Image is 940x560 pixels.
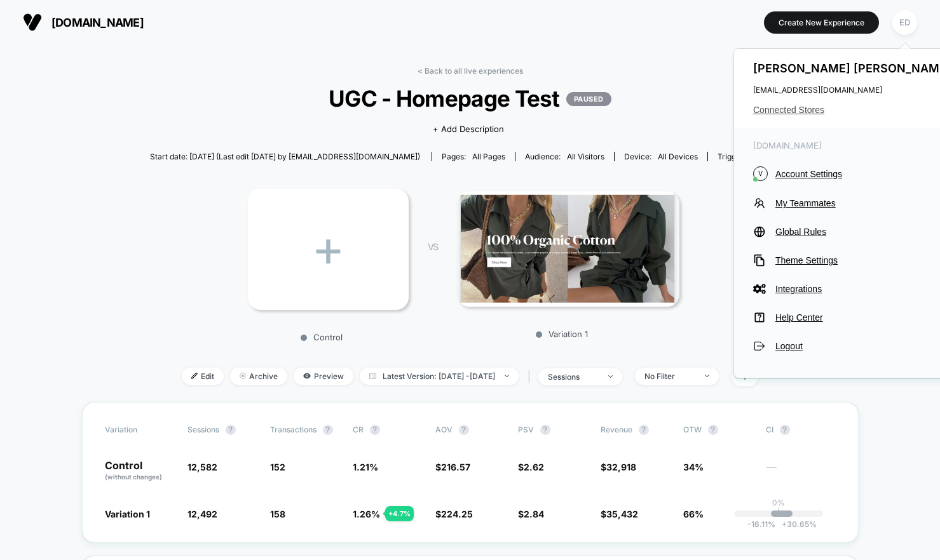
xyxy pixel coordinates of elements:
span: Start date: [DATE] (Last edit [DATE] by [EMAIL_ADDRESS][DOMAIN_NAME]) [150,152,420,161]
span: $ [518,462,544,472]
img: end [505,375,509,377]
button: ? [540,425,550,435]
span: 216.57 [441,462,470,472]
span: 66% [683,509,704,519]
div: Audience: [525,152,604,161]
span: UGC - Homepage Test [182,85,758,112]
button: ? [780,425,790,435]
span: CR [353,425,364,434]
span: (without changes) [105,473,162,481]
span: | [525,368,538,386]
span: $ [601,509,638,519]
span: 1.21 % [353,462,378,472]
span: 32,918 [606,462,636,472]
img: end [240,373,246,379]
p: PAUSED [566,92,611,106]
span: all pages [472,152,505,161]
img: Variation 1 main [457,191,679,307]
i: V [753,166,768,181]
p: Control [105,460,175,482]
img: end [705,375,709,377]
span: Transactions [270,425,317,434]
span: [DOMAIN_NAME] [51,16,144,29]
span: PSV [518,425,534,434]
img: Visually logo [23,13,42,32]
a: < Back to all live experiences [418,66,523,76]
span: VS [428,241,438,252]
span: + [782,519,787,529]
span: $ [435,462,470,472]
span: Variation 1 [105,509,150,519]
button: ? [226,425,236,435]
span: Edit [182,368,224,385]
span: $ [435,509,473,519]
div: ED [892,10,917,35]
div: + [248,189,409,310]
span: $ [601,462,636,472]
span: All Visitors [567,152,604,161]
p: 0% [772,498,785,507]
p: Control [242,332,402,342]
button: ? [708,425,718,435]
div: Pages: [442,152,505,161]
span: 158 [270,509,285,519]
span: Revenue [601,425,632,434]
button: ED [889,10,921,36]
span: Sessions [187,425,219,434]
span: 12,582 [187,462,217,472]
span: CI [766,425,836,435]
img: calendar [369,373,376,379]
button: [DOMAIN_NAME] [19,12,147,32]
img: edit [191,373,198,379]
span: 224.25 [441,509,473,519]
p: Variation 1 [451,329,673,339]
button: ? [370,425,380,435]
span: Archive [230,368,287,385]
span: 2.62 [524,462,544,472]
span: Latest Version: [DATE] - [DATE] [360,368,519,385]
span: 12,492 [187,509,217,519]
button: Create New Experience [764,11,879,34]
span: Preview [294,368,353,385]
div: + 4.7 % [385,506,414,521]
button: ? [459,425,469,435]
span: 34% [683,462,704,472]
span: --- [766,463,836,482]
div: No Filter [644,371,695,381]
span: 1.26 % [353,509,380,519]
div: sessions [548,372,599,382]
span: 35,432 [606,509,638,519]
img: end [608,375,613,378]
span: 2.84 [524,509,544,519]
div: Trigger: [718,152,790,161]
span: Variation [105,425,175,435]
button: ? [323,425,333,435]
p: | [777,507,780,517]
span: OTW [683,425,753,435]
span: AOV [435,425,453,434]
span: 30.65 % [775,519,817,529]
button: ? [639,425,649,435]
span: + Add Description [433,123,504,136]
span: 152 [270,462,285,472]
span: Device: [614,152,707,161]
span: -16.11 % [747,519,775,529]
span: all devices [658,152,698,161]
span: $ [518,509,544,519]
